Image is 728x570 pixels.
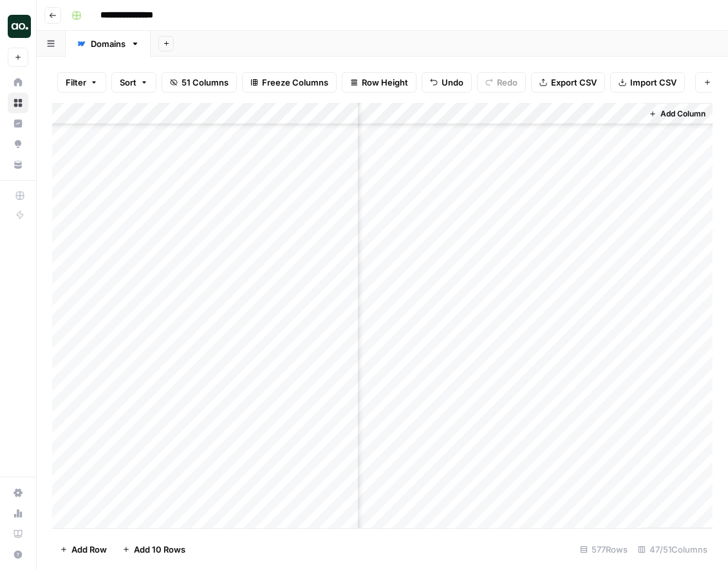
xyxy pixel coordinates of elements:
[551,76,597,89] span: Export CSV
[66,31,151,57] a: Domains
[644,106,711,122] button: Add Column
[57,72,106,93] button: Filter
[8,113,28,134] a: Insights
[52,539,115,560] button: Add Row
[342,72,416,93] button: Row Height
[8,72,28,93] a: Home
[8,544,28,565] button: Help + Support
[134,543,185,556] span: Add 10 Rows
[633,539,713,560] div: 47/51 Columns
[8,154,28,175] a: Your Data
[66,76,86,89] span: Filter
[115,539,193,560] button: Add 10 Rows
[162,72,237,93] button: 51 Columns
[8,503,28,524] a: Usage
[362,76,408,89] span: Row Height
[242,72,337,93] button: Freeze Columns
[120,76,136,89] span: Sort
[660,108,705,120] span: Add Column
[8,15,31,38] img: AO Internal Ops Logo
[91,37,126,50] div: Domains
[8,10,28,42] button: Workspace: AO Internal Ops
[8,524,28,544] a: Learning Hub
[8,483,28,503] a: Settings
[477,72,526,93] button: Redo
[497,76,518,89] span: Redo
[442,76,463,89] span: Undo
[8,134,28,154] a: Opportunities
[71,543,107,556] span: Add Row
[422,72,472,93] button: Undo
[111,72,156,93] button: Sort
[531,72,605,93] button: Export CSV
[610,72,685,93] button: Import CSV
[575,539,633,560] div: 577 Rows
[8,93,28,113] a: Browse
[182,76,229,89] span: 51 Columns
[630,76,677,89] span: Import CSV
[262,76,328,89] span: Freeze Columns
